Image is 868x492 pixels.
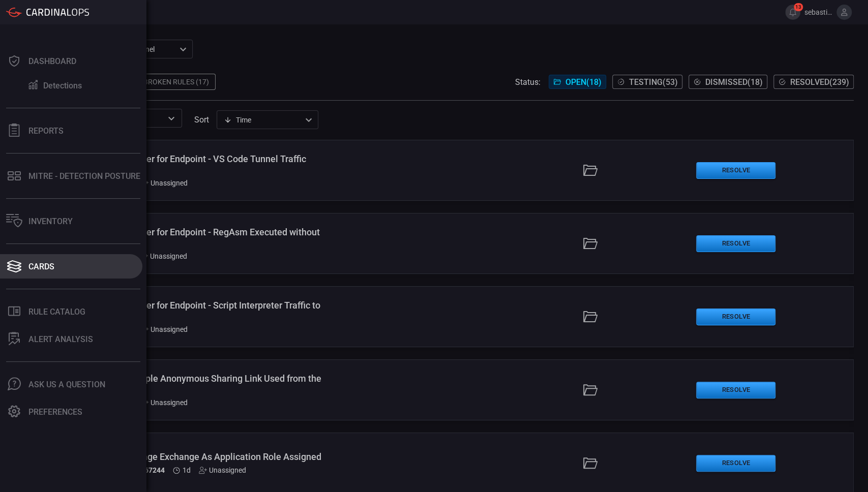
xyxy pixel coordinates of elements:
button: Testing(53) [612,75,682,89]
div: Office 365 - Multiple Anonymous Sharing Link Used from the Same IP Address [76,373,338,394]
span: Open ( 18 ) [565,77,602,87]
div: Ask Us A Question [28,380,105,389]
div: Unassigned [140,252,187,260]
div: Unassigned [140,398,188,407]
button: 13 [785,5,800,20]
div: Broken Rules (17) [137,74,216,90]
div: Inventory [28,217,73,226]
span: sebastien.bossous [804,8,832,16]
span: 13 [794,3,803,11]
div: Reports [28,126,64,136]
button: Resolve [696,455,775,472]
button: Resolve [696,162,775,179]
button: Resolve [696,309,775,325]
div: Rule Catalog [28,307,85,317]
span: Resolved ( 239 ) [790,77,849,87]
span: Status: [515,77,541,87]
div: Unassigned [140,179,188,187]
button: Open [164,111,178,126]
div: Office 365 - Manage Exchange As Application Role Assigned [76,451,338,462]
label: sort [194,115,209,125]
span: Dismissed ( 18 ) [705,77,763,87]
button: Open(18) [549,75,606,89]
div: Time [224,115,302,125]
div: Microsoft Defender for Endpoint - VS Code Tunnel Traffic Detected [76,153,338,175]
span: Testing ( 53 ) [629,77,678,87]
button: Resolve [696,382,775,398]
button: Resolved(239) [773,75,854,89]
div: Preferences [28,407,82,417]
div: Microsoft Defender for Endpoint - Script Interpreter Traffic to Remote IP [76,300,338,321]
div: Detections [43,81,82,90]
div: Cards [28,262,54,271]
button: Resolve [696,235,775,252]
h5: ID: 67244 [134,466,165,475]
button: Dismissed(18) [689,75,767,89]
div: ALERT ANALYSIS [28,334,93,344]
div: Dashboard [28,56,76,66]
div: Microsoft Defender for Endpoint - RegAsm Executed without Parameters [76,227,338,248]
div: Unassigned [199,466,246,474]
div: MITRE - Detection Posture [28,171,140,181]
div: Unassigned [140,325,188,333]
span: Sep 20, 2025 11:33 PM [183,466,191,474]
